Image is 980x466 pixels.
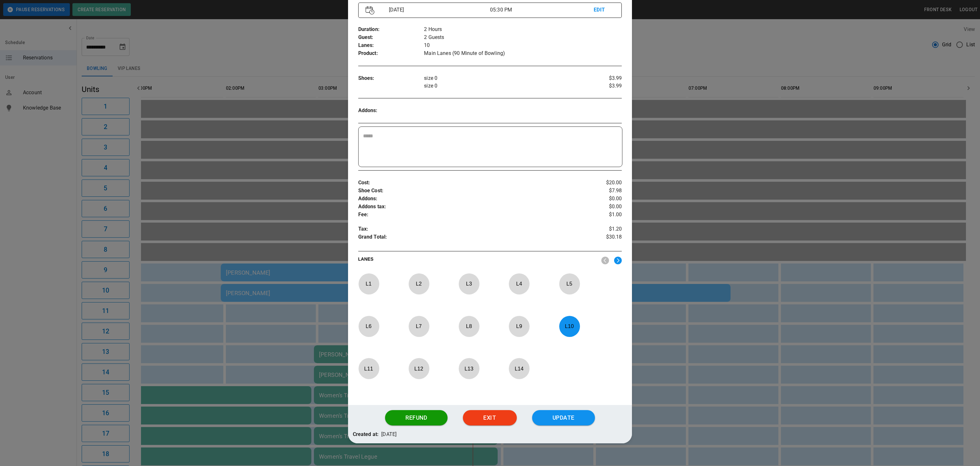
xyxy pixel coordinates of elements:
p: LANES [358,256,597,265]
p: Lanes : [358,42,424,50]
p: size 0 [424,82,578,90]
p: $7.98 [578,187,622,195]
p: Addons : [358,195,578,203]
p: Addons tax : [358,203,578,211]
img: Vector [366,6,375,15]
p: 2 Guests [424,34,622,42]
p: Shoe Cost : [358,187,578,195]
p: L 13 [458,361,479,376]
p: $30.18 [578,233,622,243]
p: Main Lanes (90 Minute of Bowling) [424,50,622,57]
p: $1.00 [578,211,622,219]
p: L 5 [559,276,580,291]
p: L 14 [509,361,530,376]
button: Refund [385,410,448,425]
p: $0.00 [578,203,622,211]
p: Cost : [358,179,578,187]
p: EDIT [594,6,614,14]
p: $20.00 [578,179,622,187]
img: nav_left.svg [601,256,609,264]
p: 10 [424,42,622,50]
p: $3.99 [578,82,622,90]
p: Tax : [358,225,578,233]
p: L 3 [458,276,479,291]
p: [DATE] [381,431,397,439]
button: Update [532,410,595,425]
p: L 2 [408,276,429,291]
p: $1.20 [578,225,622,233]
p: L 12 [408,361,429,376]
img: right.svg [614,256,622,264]
p: Shoes : [358,74,424,82]
p: L 7 [408,319,429,334]
p: Grand Total : [358,233,578,243]
p: 05:30 PM [490,6,594,14]
p: L 11 [358,361,379,376]
button: Exit [463,410,516,425]
p: 2 Hours [424,26,622,34]
p: L 6 [358,319,379,334]
p: L 1 [358,276,379,291]
p: L 10 [559,319,580,334]
p: Addons : [358,107,424,115]
p: Duration : [358,26,424,34]
p: Created at: [353,431,379,439]
p: Product : [358,50,424,57]
p: size 0 [424,74,578,82]
p: L 9 [509,319,530,334]
p: $3.99 [578,74,622,82]
p: Fee : [358,211,578,219]
p: L 8 [458,319,479,334]
p: $0.00 [578,195,622,203]
p: [DATE] [386,6,490,14]
p: Guest : [358,34,424,42]
p: L 4 [509,276,530,291]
